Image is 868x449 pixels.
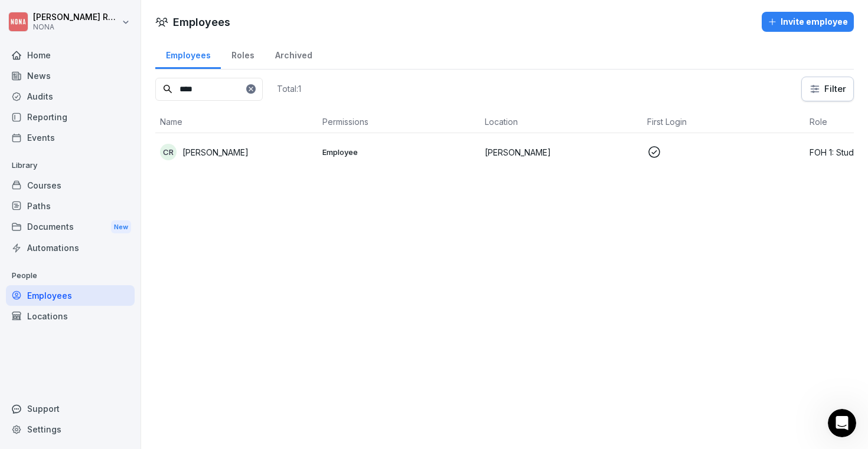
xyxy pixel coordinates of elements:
p: [PERSON_NAME] Rondeux [33,12,119,22]
p: People [6,266,135,285]
th: Permissions [318,111,480,133]
button: Nachrichten [118,341,236,388]
p: NONA [33,23,119,31]
div: Invite employee [768,15,848,28]
p: Library [6,156,135,175]
a: Automations [6,237,135,258]
span: Nachrichten [152,370,203,378]
a: Employees [155,39,221,69]
div: Documents [6,216,135,238]
p: Wie können wir helfen? [24,104,213,144]
p: [PERSON_NAME] [182,146,249,159]
img: Profile image for Deniz [138,19,162,42]
a: News [6,65,135,86]
a: Audits [6,86,135,107]
a: Roles [221,39,265,69]
div: Support [6,398,135,419]
img: logo [24,24,92,40]
a: Paths [6,196,135,216]
p: Employee [322,147,475,157]
div: Filter [809,83,846,95]
a: DocumentsNew [6,216,135,238]
a: Reporting [6,107,135,127]
img: Profile image for Miriam [161,19,184,42]
p: Hi [PERSON_NAME] [24,84,213,104]
div: Sende uns eine Nachricht [24,169,197,181]
div: Schließen [203,19,224,40]
button: Filter [802,77,853,101]
span: Home [45,370,72,378]
div: CR [160,144,177,160]
th: Location [480,111,642,133]
button: Invite employee [762,12,854,32]
a: Events [6,127,135,148]
a: Employees [6,285,135,306]
div: New [111,220,131,234]
iframe: Intercom live chat [828,409,856,437]
p: [PERSON_NAME] [485,146,638,159]
a: Settings [6,419,135,440]
a: Courses [6,175,135,196]
th: Name [155,111,318,133]
a: Archived [265,39,322,69]
th: First Login [642,111,805,133]
a: Locations [6,306,135,326]
div: Wir antworten in der Regel in ein paar Minuten [24,181,197,206]
div: Sende uns eine NachrichtWir antworten in der Regel in ein paar Minuten [12,159,224,216]
img: Profile image for Ziar [116,19,139,42]
p: Total: 1 [277,83,301,94]
a: Home [6,45,135,65]
h1: Employees [173,14,230,30]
